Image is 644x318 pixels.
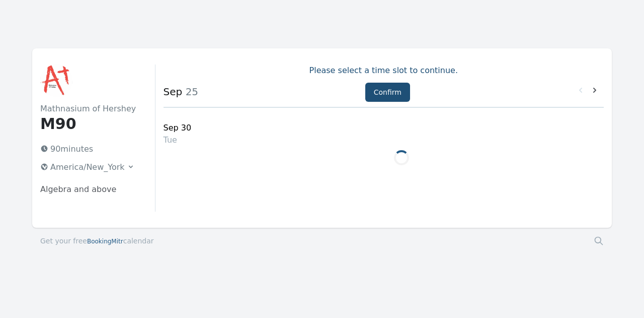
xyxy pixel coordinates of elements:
div: Sep 30 [164,122,192,134]
strong: Sep [164,86,183,98]
button: America/New_York [36,159,139,175]
span: BookingMitr [87,238,123,245]
button: Confirm [365,83,410,102]
p: 90 minutes [36,141,139,157]
img: Mathnasium of Hershey [40,65,72,97]
h1: M90 [40,115,139,133]
h2: Mathnasium of Hershey [40,103,139,115]
a: Get your freeBookingMitrcalendar [40,236,154,246]
p: Algebra and above [40,183,139,196]
p: Please select a time slot to continue. [164,65,604,77]
div: Tue [164,134,192,146]
span: 25 [182,86,198,98]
